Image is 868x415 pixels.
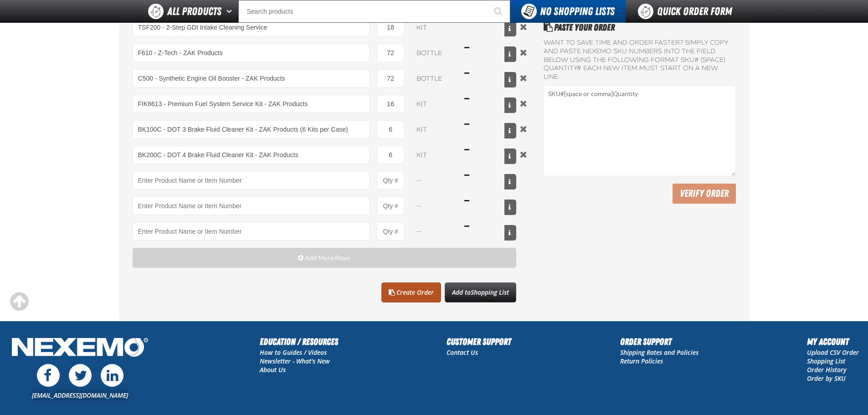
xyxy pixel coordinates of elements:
[544,39,735,82] label: Want to save time and order faster? Simply copy and paste NEXEMO SKU numbers into the field below...
[133,171,370,190] : Product
[504,149,516,164] button: View All Prices
[411,146,457,164] select: Unit
[504,225,516,241] button: View All Prices
[133,222,370,241] : Product
[377,69,404,87] input: Product Quantity
[445,282,516,302] button: Add toShopping List
[620,335,699,348] h2: Order Support
[807,374,846,383] a: Order by SKU
[260,365,286,374] a: About Us
[452,288,509,297] span: Add to
[260,335,338,348] h2: Education / Resources
[32,391,128,400] a: [EMAIL_ADDRESS][DOMAIN_NAME]
[807,335,859,348] h2: My Account
[133,146,370,164] input: Product
[133,69,370,87] input: Product
[504,200,516,215] button: View All Prices
[504,72,516,87] button: View All Prices
[504,46,516,62] button: View All Prices
[504,123,516,138] button: View All Prices
[377,120,404,138] input: Product Quantity
[518,98,529,108] button: Remove the current row
[377,171,404,190] input: Product Quantity
[9,335,151,362] img: Nexemo Logo
[447,335,511,348] h2: Customer Support
[518,73,529,83] button: Remove the current row
[305,254,350,261] span: Add More Rows
[540,5,615,18] span: No Shopping Lists
[260,348,327,357] a: How to Guides / Videos
[260,357,330,365] a: Newsletter - What's New
[9,292,29,312] div: Scroll to the top
[504,97,516,113] button: View All Prices
[807,365,847,374] a: Order History
[167,3,221,20] span: All Products
[411,95,457,113] select: Unit
[133,248,517,268] button: Add More Rows
[381,282,441,302] a: Create Order
[133,18,370,36] input: Product
[133,197,370,215] : Product
[807,357,845,365] a: Shopping List
[377,222,404,241] input: Product Quantity
[504,174,516,190] button: View All Prices
[620,357,663,365] a: Return Policies
[447,348,478,357] a: Contact Us
[504,21,516,36] button: View All Prices
[411,120,457,138] select: Unit
[411,69,457,87] select: Unit
[377,197,404,215] input: Product Quantity
[377,18,404,36] input: Product Quantity
[518,47,529,57] button: Remove the current row
[471,288,509,297] span: Shopping List
[518,22,529,32] button: Remove the current row
[377,146,404,164] input: Product Quantity
[133,44,370,62] input: Product
[518,124,529,134] button: Remove the current row
[411,44,457,62] select: Unit
[133,95,370,113] input: Product
[377,44,404,62] input: Product Quantity
[620,348,699,357] a: Shipping Rates and Policies
[377,95,404,113] input: Product Quantity
[518,149,529,159] button: Remove the current row
[544,20,735,34] h2: Paste Your Order
[411,18,457,36] select: Unit
[133,120,370,138] input: Product
[807,348,859,357] a: Upload CSV Order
